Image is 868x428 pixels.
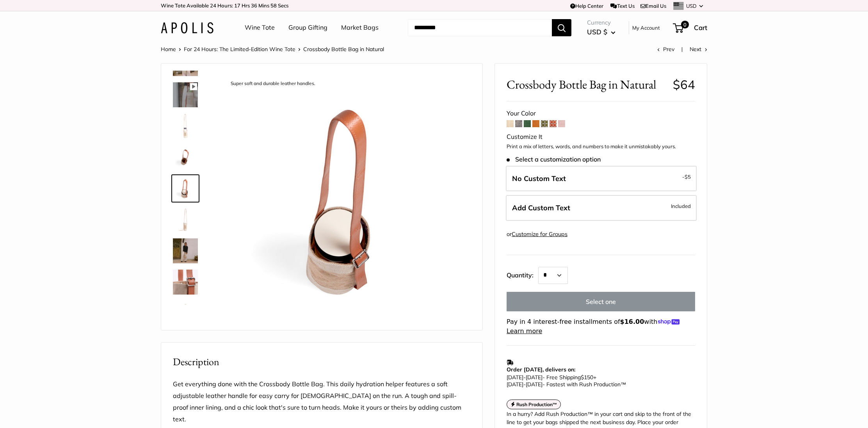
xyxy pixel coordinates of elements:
[681,21,689,28] span: 0
[507,374,691,388] p: - Free Shipping +
[507,229,567,240] div: or
[171,268,199,296] a: Crossbody Bottle Bag in Natural
[632,23,660,32] a: My Account
[173,114,198,139] img: Crossbody Bottle Bag in Natural
[173,82,198,107] img: description_Even available for group gifting and events
[610,3,634,9] a: Text Us
[526,374,542,381] span: [DATE]
[587,17,615,28] span: Currency
[171,174,199,202] a: description_Super soft and durable leather handles.
[686,3,697,9] span: USD
[161,46,176,53] a: Home
[512,174,566,183] span: No Custom Text
[507,265,538,284] label: Quantity:
[682,172,691,181] span: -
[171,112,199,140] a: Crossbody Bottle Bag in Natural
[657,46,674,53] a: Prev
[512,203,570,212] span: Add Custom Text
[270,2,277,9] span: 58
[171,81,199,109] a: description_Even available for group gifting and events
[507,108,695,119] div: Your Color
[640,3,666,9] a: Email Us
[278,2,288,9] span: Secs
[173,176,198,201] img: description_Super soft and durable leather handles.
[224,75,471,322] img: description_Super soft and durable leather handles.
[245,22,275,34] a: Wine Tote
[523,381,526,388] span: -
[303,46,384,53] span: Crossbody Bottle Bag in Natural
[227,78,319,89] div: Super soft and durable leather handles.
[507,381,626,388] span: - Fastest with Rush Production™
[507,381,523,388] span: [DATE]
[673,77,695,92] span: $64
[507,131,695,143] div: Customize It
[507,374,523,381] span: [DATE]
[171,299,199,327] a: Crossbody Bottle Bag in Natural
[171,237,199,265] a: description_Transform your everyday errands into moments of effortless style
[507,366,575,373] strong: Order [DATE], delivers on:
[570,3,603,9] a: Help Center
[173,145,198,170] img: description_Soft crossbody leather strap
[507,143,695,151] p: Print a mix of letters, words, and numbers to make it unmistakably yours.
[258,2,269,9] span: Mins
[512,231,567,238] a: Customize for Groups
[242,2,250,9] span: Hrs
[671,201,691,211] span: Included
[171,206,199,234] a: description_Our first Crossbody Bottle Bag
[516,401,557,407] strong: Rush Production™
[587,28,607,36] span: USD $
[161,22,213,34] img: Apolis
[526,381,542,388] span: [DATE]
[173,301,198,326] img: Crossbody Bottle Bag in Natural
[674,21,707,34] a: 0 Cart
[694,23,707,32] span: Cart
[173,354,471,369] h2: Description
[690,46,707,53] a: Next
[507,77,667,92] span: Crossbody Bottle Bag in Natural
[184,46,295,53] a: For 24 Hours: The Limited-Edition Wine Tote
[552,19,571,36] button: Search
[507,292,695,311] button: Select one
[173,207,198,232] img: description_Our first Crossbody Bottle Bag
[234,2,240,9] span: 17
[581,374,593,381] span: $150
[251,2,257,9] span: 36
[341,22,379,34] a: Market Bags
[171,143,199,171] a: description_Soft crossbody leather strap
[506,195,697,221] label: Add Custom Text
[161,44,384,54] nav: Breadcrumb
[523,374,526,381] span: -
[173,270,198,295] img: Crossbody Bottle Bag in Natural
[685,174,691,180] span: $5
[506,166,697,192] label: Leave Blank
[408,19,552,36] input: Search...
[587,26,615,38] button: USD $
[507,156,601,163] span: Select a customization option
[173,238,198,263] img: description_Transform your everyday errands into moments of effortless style
[288,22,327,34] a: Group Gifting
